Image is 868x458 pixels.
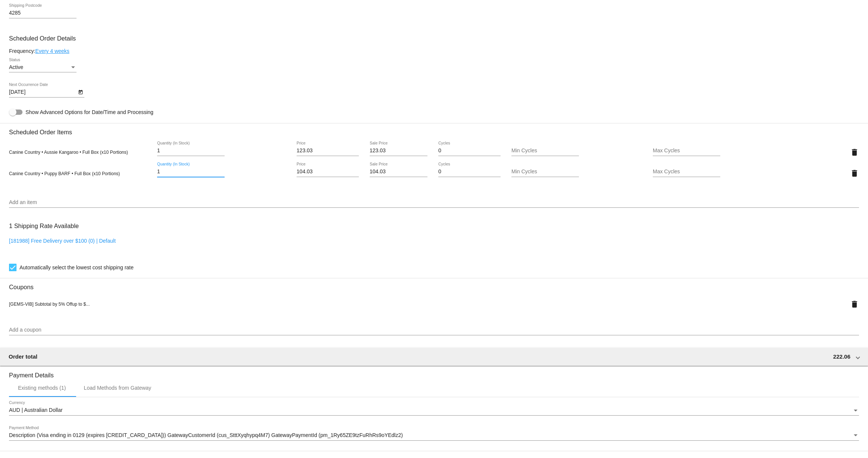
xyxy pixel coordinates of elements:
[25,108,153,116] span: Show Advanced Options for Date/Time and Processing
[9,150,128,155] span: Canine Country • Aussie Kangaroo • Full Box (x10 Portions)
[653,148,720,154] input: Max Cycles
[9,327,859,333] input: Add a coupon
[9,171,120,176] span: Canine Country • Puppy BARF • Full Box (x10 Portions)
[9,123,859,136] h3: Scheduled Order Items
[9,65,76,71] mat-select: Status
[9,35,859,42] h3: Scheduled Order Details
[19,263,133,272] span: Automatically select the lowest cost shipping rate
[9,353,37,360] span: Order total
[438,148,501,154] input: Cycles
[9,432,859,438] mat-select: Payment Method
[511,169,579,175] input: Min Cycles
[297,148,359,154] input: Price
[370,148,428,154] input: Sale Price
[18,385,66,391] div: Existing methods (1)
[833,353,850,360] span: 222.06
[9,278,859,291] h3: Coupons
[9,432,403,438] span: Description (Visa ending in 0129 (expires [CREDIT_CARD_DATA])) GatewayCustomerId (cus_StttXyqhypq...
[511,148,579,154] input: Min Cycles
[850,300,859,309] mat-icon: delete
[850,148,859,157] mat-icon: delete
[9,302,90,307] span: [GEMS-VIB] Subtotal by 5% Offup to $...
[35,48,69,54] a: Every 4 weeks
[9,89,76,95] input: Next Occurrence Date
[9,200,859,206] input: Add an item
[438,169,501,175] input: Cycles
[9,48,859,54] div: Frequency:
[76,88,84,96] button: Open calendar
[370,169,428,175] input: Sale Price
[157,169,225,175] input: Quantity (In Stock)
[9,407,859,413] mat-select: Currency
[9,407,63,413] span: AUD | Australian Dollar
[9,64,23,70] span: Active
[84,385,151,391] div: Load Methods from Gateway
[9,218,79,234] h3: 1 Shipping Rate Available
[297,169,359,175] input: Price
[9,238,116,244] a: [181988] Free Delivery over $100 (0) | Default
[653,169,720,175] input: Max Cycles
[850,169,859,178] mat-icon: delete
[9,10,76,16] input: Shipping Postcode
[157,148,225,154] input: Quantity (In Stock)
[9,366,859,379] h3: Payment Details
